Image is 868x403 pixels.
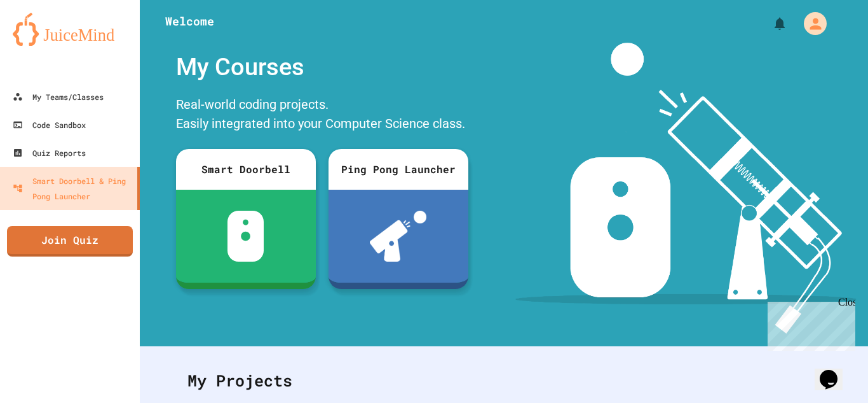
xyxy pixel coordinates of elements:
div: My Courses [170,43,475,92]
iframe: chat widget [763,297,855,351]
img: logo-orange.svg [13,13,127,46]
iframe: chat widget [815,352,855,390]
img: sdb-white.svg [227,211,264,262]
div: My Teams/Classes [13,89,104,104]
img: ppl-with-ball.png [370,211,426,262]
div: My Account [790,9,830,38]
div: Smart Doorbell & Ping Pong Launcher [13,173,132,204]
div: Code Sandbox [13,117,86,132]
a: Join Quiz [7,226,133,257]
div: Smart Doorbell [176,149,316,190]
div: Ping Pong Launcher [329,149,468,190]
div: My Notifications [749,13,790,34]
div: Quiz Reports [13,145,86,160]
div: Chat with us now!Close [5,5,88,81]
img: banner-image-my-projects.png [515,43,856,334]
div: Real-world coding projects. Easily integrated into your Computer Science class. [170,92,475,139]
